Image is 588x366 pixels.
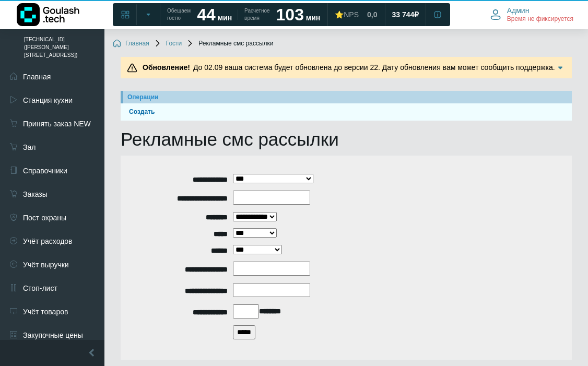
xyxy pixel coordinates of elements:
[484,4,580,26] button: Админ Время не фиксируется
[244,7,269,22] span: Расчетное время
[167,7,191,22] span: Обещаем гостю
[113,40,149,48] a: Главная
[127,92,568,102] div: Операции
[306,14,320,22] span: мин
[143,63,190,72] b: Обновление!
[218,14,232,22] span: мин
[555,63,566,73] img: Подробнее
[335,10,359,19] div: ⭐
[197,5,216,24] strong: 44
[344,10,359,19] span: NPS
[367,10,377,19] span: 0,0
[125,107,568,117] a: Создать
[17,3,79,26] img: Логотип компании Goulash.tech
[276,5,304,24] strong: 103
[507,15,573,23] span: Время не фиксируется
[186,40,273,48] span: Рекламные смс рассылки
[161,5,326,24] a: Обещаем гостю 44 мин Расчетное время 103 мин
[154,40,182,48] a: Гости
[507,6,530,15] span: Админ
[392,10,415,19] span: 33 744
[386,5,426,24] a: 33 744 ₽
[121,128,572,150] h1: Рекламные смс рассылки
[139,63,555,82] span: До 02.09 ваша система будет обновлена до версии 22. Дату обновления вам может сообщить поддержка....
[127,63,137,73] img: Предупреждение
[414,10,419,19] span: ₽
[328,5,383,24] a: ⭐NPS 0,0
